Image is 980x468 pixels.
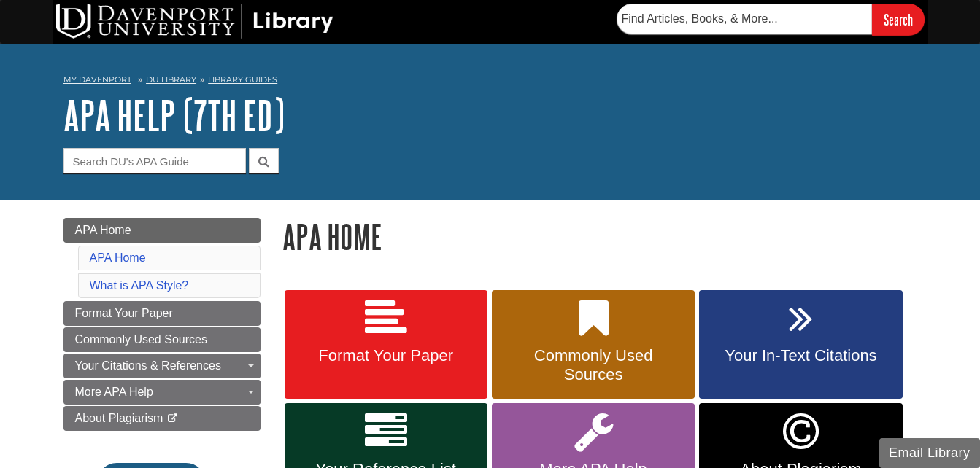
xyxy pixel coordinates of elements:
a: About Plagiarism [63,406,261,431]
span: Commonly Used Sources [503,346,684,384]
a: Library Guides [208,74,277,85]
a: Commonly Used Sources [63,327,261,352]
a: Format Your Paper [285,290,487,399]
h1: APA Home [282,218,917,255]
button: Email Library [879,438,980,468]
a: What is APA Style? [90,279,189,292]
span: APA Home [75,224,131,236]
span: Your In-Text Citations [710,346,891,365]
a: Commonly Used Sources [492,290,695,399]
input: Search [872,4,925,35]
input: Find Articles, Books, & More... [617,4,872,34]
a: APA Help (7th Ed) [63,93,285,138]
span: More APA Help [75,386,153,398]
form: Searches DU Library's articles, books, and more [617,4,925,35]
img: DU Library [56,4,333,39]
span: Format Your Paper [75,307,173,319]
span: Your Citations & References [75,359,221,372]
i: This link opens in a new window [166,414,179,424]
a: More APA Help [63,380,261,405]
a: Format Your Paper [63,301,261,326]
a: Your Citations & References [63,354,261,378]
a: DU Library [146,74,196,85]
a: My Davenport [63,74,131,86]
span: Commonly Used Sources [75,333,207,346]
a: APA Home [90,251,146,264]
span: About Plagiarism [75,412,163,424]
input: Search DU's APA Guide [63,148,246,173]
a: Your In-Text Citations [699,290,902,399]
nav: breadcrumb [63,70,917,93]
a: APA Home [63,218,261,243]
span: Format Your Paper [296,346,477,365]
